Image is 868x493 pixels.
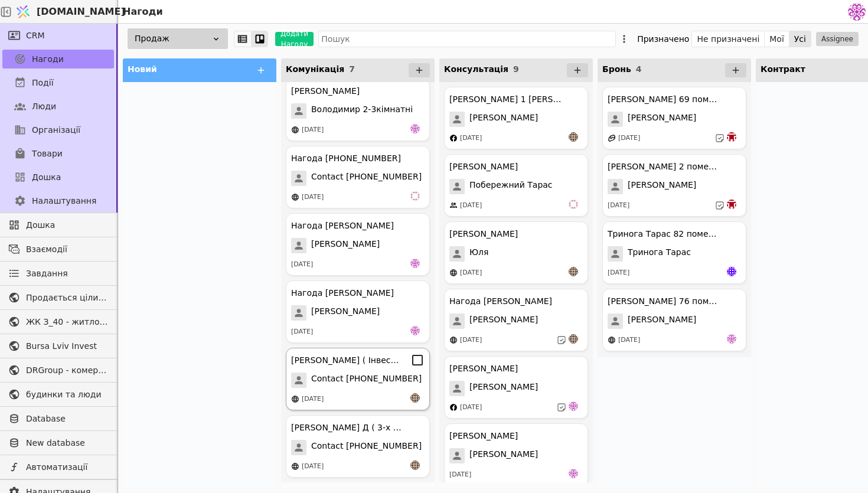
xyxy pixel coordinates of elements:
span: Завдання [26,267,68,280]
div: [PERSON_NAME] ( Інвестиція )Contact [PHONE_NUMBER][DATE]an [286,348,430,410]
div: [PERSON_NAME] 69 помешкання [608,93,720,106]
div: [DATE] [291,260,313,270]
span: Контракт [761,64,805,74]
img: online-store.svg [291,462,299,471]
a: CRM [2,26,114,45]
a: Додати Нагоду [268,32,314,46]
img: de [727,334,736,344]
a: Дошка [2,216,114,234]
img: de [410,124,420,133]
button: Усі [789,31,811,47]
div: Нагода [PERSON_NAME] [291,287,394,299]
span: Налаштування [32,195,96,207]
img: an [569,334,578,344]
span: Автоматизації [26,461,108,474]
div: [DATE] [608,201,629,211]
a: Продається цілий будинок [PERSON_NAME] нерухомість [2,288,114,307]
div: [PERSON_NAME] 1 [PERSON_NAME][PERSON_NAME][DATE]an [444,87,588,149]
a: Налаштування [2,191,114,210]
img: Logo [14,1,32,23]
span: Люди [32,100,56,113]
div: [PERSON_NAME] [449,161,518,173]
div: [DATE] [302,125,324,135]
span: Продається цілий будинок [PERSON_NAME] нерухомість [26,292,108,304]
span: [PERSON_NAME] [628,314,696,329]
div: [PERSON_NAME] Д ( 3-х к ) [291,422,403,434]
div: [DATE] [302,394,324,404]
div: [PERSON_NAME] 69 помешкання[PERSON_NAME][DATE]bo [602,87,746,149]
span: [PERSON_NAME] [628,179,696,194]
a: Нагоди [2,50,114,68]
div: Нагода [PERSON_NAME][PERSON_NAME][DATE]de [286,280,430,343]
img: facebook.svg [449,403,458,412]
img: 137b5da8a4f5046b86490006a8dec47a [848,3,866,21]
span: [PERSON_NAME] [469,314,538,329]
span: [DOMAIN_NAME] [37,5,125,19]
img: online-store.svg [291,126,299,134]
span: 9 [513,64,519,74]
input: Пошук [318,31,616,47]
div: [PERSON_NAME]Володимир 2-3кімнатні[DATE]de [286,79,430,141]
a: New database [2,433,114,452]
img: de [569,401,578,411]
span: DRGroup - комерційна нерухоомість [26,364,108,377]
span: Володимир 2-3кімнатні [311,103,413,119]
img: online-store.svg [449,336,458,344]
div: [PERSON_NAME] 76 помешкання [608,295,720,308]
div: Нагода [PHONE_NUMBER]Contact [PHONE_NUMBER][DATE]vi [286,146,430,208]
img: online-store.svg [291,193,299,201]
img: de [410,326,420,335]
div: [PERSON_NAME]Побережний Тарас[DATE]vi [444,154,588,217]
div: [PERSON_NAME][PERSON_NAME][DATE]de [444,356,588,419]
img: an [410,461,420,470]
img: people.svg [449,201,458,210]
div: [DATE] [460,133,482,143]
span: [PERSON_NAME] [628,112,696,127]
div: Нагода [PERSON_NAME][PERSON_NAME][DATE]an [444,289,588,351]
span: [PERSON_NAME] [311,305,380,321]
a: Bursa Lviv Invest [2,337,114,355]
span: Тринога Тарас [628,246,691,262]
a: [DOMAIN_NAME] [12,1,118,23]
div: [PERSON_NAME] 2 помешкання [608,161,720,173]
a: Database [2,409,114,428]
img: affiliate-program.svg [608,134,616,142]
span: New database [26,437,108,449]
div: [PERSON_NAME] [449,228,518,240]
button: Додати Нагоду [275,32,314,46]
a: будинки та люди [2,385,114,404]
span: [PERSON_NAME] [469,381,538,396]
a: Організації [2,120,114,139]
a: Події [2,73,114,92]
div: Призначено [637,31,689,47]
span: Юля [469,246,488,262]
div: Тринога Тарас 82 помешканняТринога Тарас[DATE]Яр [602,221,746,284]
span: Комунікація [286,64,344,74]
div: [PERSON_NAME] 2 помешкання[PERSON_NAME][DATE]bo [602,154,746,217]
img: online-store.svg [449,269,458,277]
a: Завдання [2,264,114,283]
span: Bursa Lviv Invest [26,340,108,352]
a: Взаємодії [2,240,114,259]
a: Автоматизації [2,458,114,476]
div: [DATE] [460,268,482,278]
img: an [410,393,420,403]
img: an [569,132,578,142]
div: [DATE] [449,470,471,480]
div: [DATE] [302,192,324,203]
div: [PERSON_NAME] [449,363,518,375]
img: de [410,259,420,268]
div: [DATE] [460,403,482,413]
img: online-store.svg [608,336,616,344]
img: vi [569,200,578,209]
div: [PERSON_NAME]Юля[DATE]an [444,221,588,284]
div: Нагода [PERSON_NAME] [449,295,552,308]
div: [PERSON_NAME] [449,430,518,442]
div: [PERSON_NAME] 1 [PERSON_NAME] [449,93,562,106]
img: Яр [727,267,736,276]
a: Товари [2,144,114,163]
div: [PERSON_NAME] Д ( 3-х к )Contact [PHONE_NUMBER][DATE]an [286,415,430,478]
div: [DATE] [618,133,640,143]
span: Contact [PHONE_NUMBER] [311,171,422,186]
div: [DATE] [608,268,629,278]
